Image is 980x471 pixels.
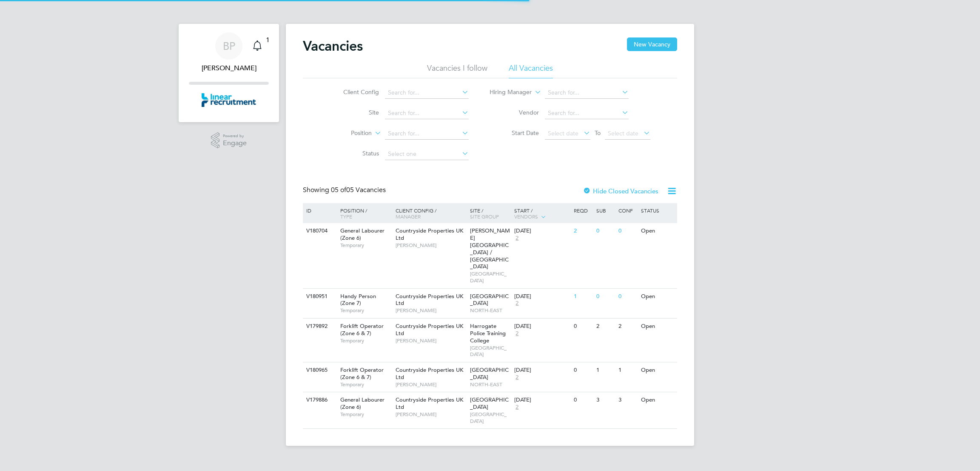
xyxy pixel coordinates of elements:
[189,63,269,73] span: Bethan Parr
[468,203,513,224] div: Site /
[594,223,616,239] div: 0
[396,307,466,314] span: [PERSON_NAME]
[179,24,279,122] nav: Main navigation
[331,186,346,194] span: 05 of
[594,203,616,218] div: Sub
[303,186,387,195] div: Showing
[608,129,638,137] span: Select date
[514,293,570,300] div: [DATE]
[385,148,469,160] input: Select one
[470,293,509,307] span: [GEOGRAPHIC_DATA]
[514,227,570,235] div: [DATE]
[572,203,594,218] div: Reqd
[340,227,385,241] span: General Labourer (Zone 6)
[639,203,676,218] div: Status
[639,319,676,334] div: Open
[572,319,594,334] div: 0
[266,36,270,44] span: 1
[202,93,256,107] img: linearrecruitment-logo-retina.png
[616,203,638,218] div: Conf
[594,362,616,378] div: 1
[470,411,510,424] span: [GEOGRAPHIC_DATA]
[639,362,676,378] div: Open
[211,132,247,149] a: Powered byEngage
[396,322,463,337] span: Countryside Properties UK Ltd
[514,367,570,374] div: [DATE]
[396,213,421,220] span: Manager
[340,366,384,381] span: Forklift Operator (Zone 6 & 7)
[583,187,658,195] label: Hide Closed Vacancies
[385,128,469,140] input: Search for...
[340,381,391,388] span: Temporary
[470,345,510,358] span: [GEOGRAPHIC_DATA]
[514,235,520,242] span: 2
[616,289,638,304] div: 0
[393,203,468,224] div: Client Config /
[330,149,379,157] label: Status
[340,307,391,314] span: Temporary
[616,223,638,239] div: 0
[545,87,629,99] input: Search for...
[385,87,469,99] input: Search for...
[396,293,463,307] span: Countryside Properties UK Ltd
[514,396,570,404] div: [DATE]
[396,337,466,344] span: [PERSON_NAME]
[616,392,638,408] div: 3
[470,307,510,314] span: NORTH-EAST
[572,223,594,239] div: 2
[340,396,385,411] span: General Labourer (Zone 6)
[249,32,266,60] a: 1
[427,63,487,78] li: Vacancies I follow
[470,366,509,381] span: [GEOGRAPHIC_DATA]
[572,289,594,304] div: 1
[304,362,334,378] div: V180965
[514,330,520,337] span: 2
[639,289,676,304] div: Open
[223,40,235,52] span: BP
[490,109,539,116] label: Vendor
[330,88,379,96] label: Client Config
[548,129,578,137] span: Select date
[594,289,616,304] div: 0
[470,322,506,344] span: Harrogate Police Training College
[340,337,391,344] span: Temporary
[189,32,269,73] a: BP[PERSON_NAME]
[340,293,376,307] span: Handy Person (Zone 7)
[639,392,676,408] div: Open
[396,381,466,388] span: [PERSON_NAME]
[304,289,334,304] div: V180951
[639,223,676,239] div: Open
[304,392,334,408] div: V179886
[514,213,538,220] span: Vendors
[340,213,352,220] span: Type
[470,270,510,284] span: [GEOGRAPHIC_DATA]
[514,323,570,330] div: [DATE]
[594,319,616,334] div: 2
[470,213,499,220] span: Site Group
[514,404,520,411] span: 2
[592,127,603,138] span: To
[340,411,391,418] span: Temporary
[514,374,520,381] span: 2
[331,186,386,194] span: 05 Vacancies
[396,242,466,249] span: [PERSON_NAME]
[627,37,677,51] button: New Vacancy
[330,109,379,116] label: Site
[396,366,463,381] span: Countryside Properties UK Ltd
[545,107,629,119] input: Search for...
[572,362,594,378] div: 0
[616,362,638,378] div: 1
[396,227,463,241] span: Countryside Properties UK Ltd
[323,129,372,138] label: Position
[223,140,247,147] span: Engage
[385,107,469,119] input: Search for...
[304,319,334,334] div: V179892
[223,132,247,140] span: Powered by
[616,319,638,334] div: 2
[303,37,363,55] h2: Vacancies
[509,63,553,78] li: All Vacancies
[304,223,334,239] div: V180704
[470,227,510,270] span: [PERSON_NAME][GEOGRAPHIC_DATA] / [GEOGRAPHIC_DATA]
[470,381,510,388] span: NORTH-EAST
[470,396,509,411] span: [GEOGRAPHIC_DATA]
